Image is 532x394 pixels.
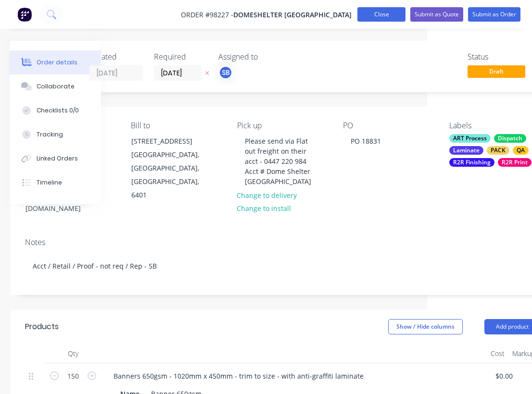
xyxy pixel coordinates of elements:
[131,148,211,202] div: [GEOGRAPHIC_DATA], [GEOGRAPHIC_DATA], [GEOGRAPHIC_DATA], 6401
[37,58,77,67] div: Order details
[498,158,532,167] div: R2R Print
[237,121,328,130] div: Pick up
[232,202,296,215] button: Change to install
[10,50,101,74] button: Order details
[487,146,509,155] div: PACK
[468,7,520,22] button: Submit as Order
[37,178,62,187] div: Timeline
[357,7,405,22] button: Close
[37,154,78,163] div: Linked Orders
[44,344,102,363] div: Qty
[494,134,526,143] div: Dispatch
[10,147,101,171] button: Linked Orders
[131,121,221,130] div: Bill to
[513,146,529,155] div: QA
[343,121,433,130] div: PO
[218,65,233,80] button: SB
[487,344,508,363] div: Cost
[233,10,352,19] span: DomeShelter [GEOGRAPHIC_DATA]
[123,134,219,202] div: [STREET_ADDRESS][GEOGRAPHIC_DATA], [GEOGRAPHIC_DATA], [GEOGRAPHIC_DATA], 6401
[449,146,483,155] div: Laminate
[131,135,211,148] div: [STREET_ADDRESS]
[25,321,59,332] div: Products
[343,134,389,148] div: PO 18831
[10,123,101,147] button: Tracking
[181,10,233,19] span: Order #98227 -
[37,106,79,115] div: Checklists 0/0
[17,7,32,22] img: Factory
[388,319,463,334] button: Show / Hide columns
[232,188,302,201] button: Change to delivery
[449,158,494,167] div: R2R Finishing
[237,134,328,188] div: Please send via Flat out freight on their acct - 0447 220 984 Acct # Dome Shelter [GEOGRAPHIC_DATA]
[154,52,207,62] div: Required
[37,82,75,91] div: Collaborate
[106,369,371,383] div: Banners 650gsm - 1020mm x 450mm - trim to size - with anti-graffiti laminate
[10,98,101,123] button: Checklists 0/0
[218,52,315,62] div: Assigned to
[410,7,463,22] button: Submit as Quote
[468,65,525,77] span: Draft
[37,130,63,139] div: Tracking
[449,134,491,143] div: ART Process
[89,52,142,62] div: Created
[10,74,101,98] button: Collaborate
[10,171,101,195] button: Timeline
